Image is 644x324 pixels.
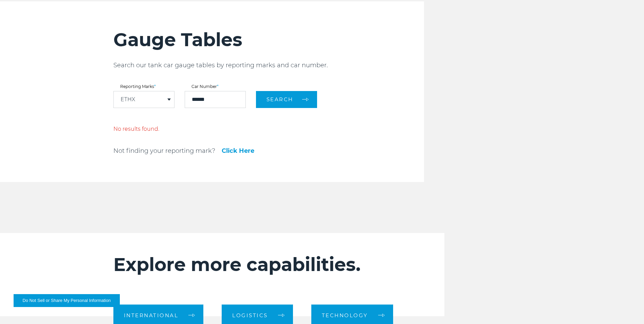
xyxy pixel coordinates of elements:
[610,291,644,324] iframe: Chat Widget
[232,313,268,318] span: Logistics
[185,85,246,89] label: Car Number
[113,29,424,51] h2: Gauge Tables
[113,147,215,155] p: Not finding your reporting mark?
[256,91,317,108] button: Search arrow arrow
[121,97,135,102] a: ETHX
[113,253,403,276] h2: Explore more capabilities.
[266,96,293,103] span: Search
[113,85,174,89] label: Reporting Marks
[113,61,424,69] p: Search our tank car gauge tables by reporting marks and car number.
[14,294,120,307] button: Do Not Sell or Share My Personal Information
[124,313,179,318] span: International
[222,148,254,154] a: Click Here
[113,125,208,133] p: No results found.
[322,313,368,318] span: Technology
